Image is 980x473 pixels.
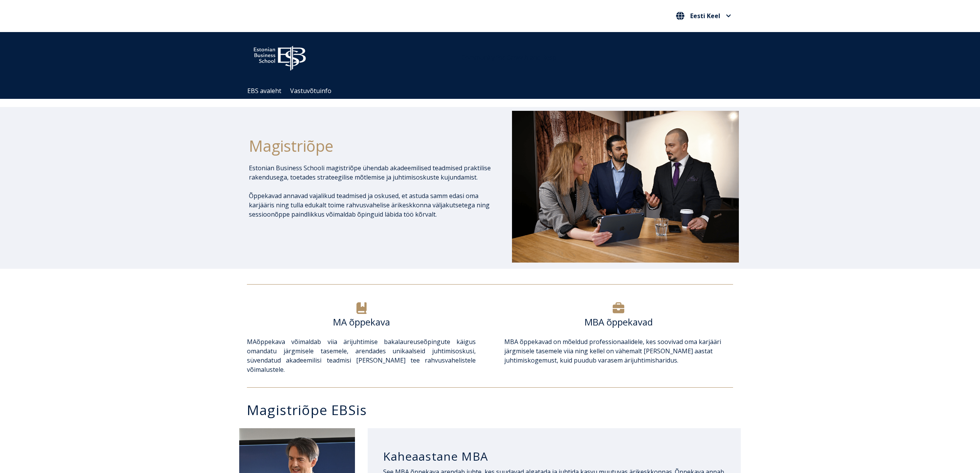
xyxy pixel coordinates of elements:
[461,53,556,62] span: Community for Growth and Resp
[290,86,331,95] a: Vastuvõtuinfo
[247,403,741,417] h3: Magistriõpe EBSis
[249,136,491,156] h1: Magistriõpe
[249,163,491,182] p: Estonian Business Schooli magistriõpe ühendab akadeemilised teadmised praktilise rakendusega, toe...
[243,83,745,99] div: Navigation Menu
[690,13,720,19] span: Eesti Keel
[247,337,257,346] a: MA
[383,449,725,464] h3: Kaheaastane MBA
[504,316,733,328] h6: MBA õppekavad
[247,86,281,95] a: EBS avaleht
[512,111,739,262] img: DSC_1073
[247,337,476,374] span: õppekava võimaldab viia ärijuhtimise bakalaureuseõpingute käigus omandatu järgmisele tasemele, ar...
[674,10,733,22] nav: Vali oma keel
[249,191,491,219] p: Õppekavad annavad vajalikud teadmised ja oskused, et astuda samm edasi oma karjääris ning tulla e...
[247,40,313,73] img: ebs_logo2016_white
[247,316,476,328] h6: MA õppekava
[504,337,518,346] a: MBA
[674,10,733,22] button: Eesti Keel
[504,337,733,365] p: õppekavad on mõeldud professionaalidele, kes soovivad oma karjääri järgmisele tasemele viia ning ...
